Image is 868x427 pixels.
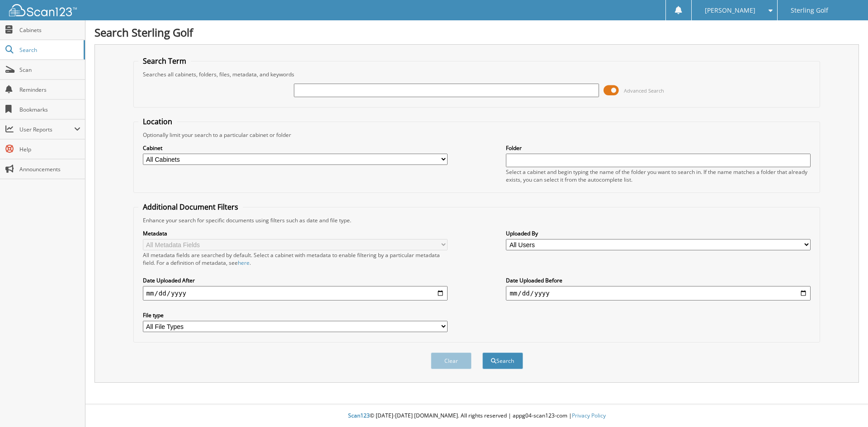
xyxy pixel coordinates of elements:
h1: Search Sterling Golf [94,25,859,40]
legend: Search Term [138,56,191,66]
span: Cabinets [19,26,80,34]
input: end [506,286,811,300]
span: User Reports [19,126,74,133]
a: here [238,259,250,267]
span: Scan123 [348,412,370,419]
span: Advanced Search [624,87,664,94]
label: Metadata [143,230,448,237]
button: Clear [431,352,472,369]
legend: Location [138,117,177,127]
span: [PERSON_NAME] [705,8,755,13]
button: Search [482,352,523,369]
a: Privacy Policy [572,412,606,419]
label: Folder [506,144,811,152]
input: start [143,286,448,300]
legend: Additional Document Filters [138,202,243,212]
span: Reminders [19,86,80,94]
label: Cabinet [143,144,448,152]
label: File type [143,311,448,319]
div: All metadata fields are searched by default. Select a cabinet with metadata to enable filtering b... [143,251,448,267]
label: Date Uploaded After [143,277,448,284]
div: Select a cabinet and begin typing the name of the folder you want to search in. If the name match... [506,168,811,183]
span: Search [19,46,79,54]
span: Announcements [19,165,80,173]
div: Searches all cabinets, folders, files, metadata, and keywords [138,70,816,78]
div: © [DATE]-[DATE] [DOMAIN_NAME]. All rights reserved | appg04-scan123-com | [85,405,868,427]
div: Enhance your search for specific documents using filters such as date and file type. [138,216,816,224]
span: Help [19,145,80,153]
label: Uploaded By [506,230,811,237]
div: Optionally limit your search to a particular cabinet or folder [138,131,816,139]
span: Bookmarks [19,106,80,113]
span: Sterling Golf [791,8,828,13]
label: Date Uploaded Before [506,277,811,284]
span: Scan [19,66,80,74]
img: scan123-logo-white.svg [9,4,77,16]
